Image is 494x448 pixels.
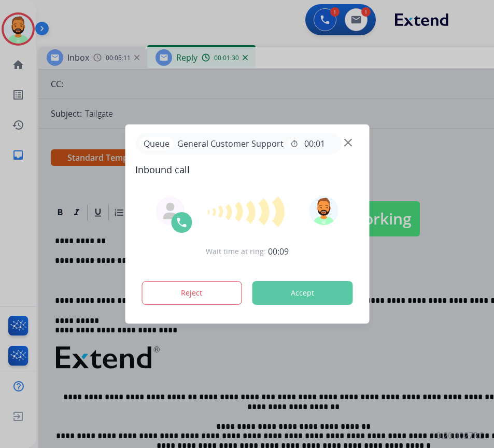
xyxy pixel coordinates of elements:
[135,162,359,177] span: Inbound call
[252,281,352,305] button: Accept
[139,137,173,150] p: Queue
[142,281,242,305] button: Reject
[309,196,338,225] img: avatar
[290,139,298,148] mat-icon: timer
[436,429,484,442] p: 0.20.1027RC
[162,203,178,219] img: agent-avatar
[268,245,289,258] span: 00:09
[175,216,188,229] img: call-icon
[304,137,325,150] span: 00:01
[206,246,266,257] span: Wait time at ring:
[173,137,288,150] span: General Customer Support
[344,139,352,147] img: close-button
